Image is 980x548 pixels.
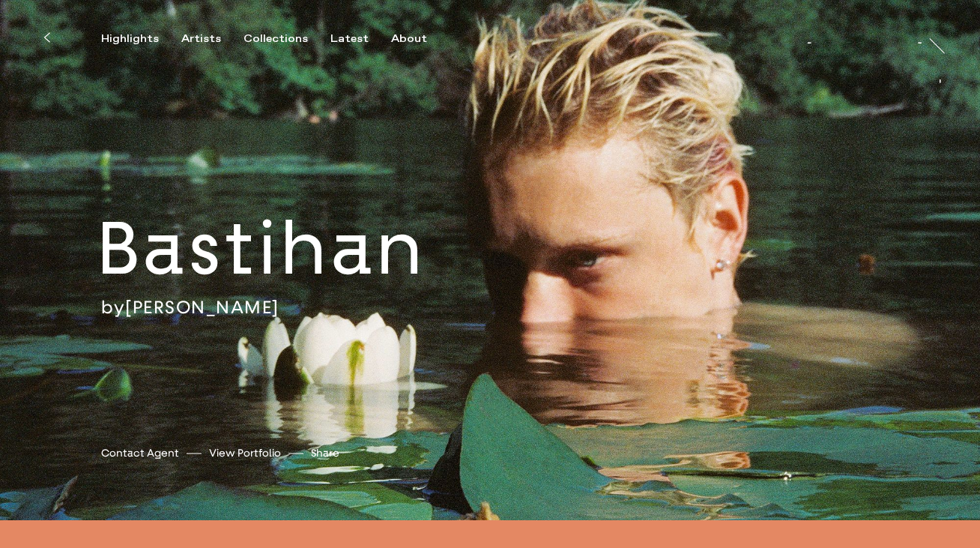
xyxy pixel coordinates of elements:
[928,61,940,195] div: At [PERSON_NAME]
[125,296,279,319] a: [PERSON_NAME]
[330,32,369,46] div: Latest
[181,32,244,46] button: Artists
[330,32,391,46] button: Latest
[391,32,450,46] button: About
[181,32,221,46] div: Artists
[391,32,427,46] div: About
[244,32,330,46] button: Collections
[209,445,281,461] a: View Portfolio
[807,28,922,43] a: [PERSON_NAME]
[940,61,955,122] a: At [PERSON_NAME]
[311,443,339,463] button: Share
[807,43,922,55] div: [PERSON_NAME]
[101,296,125,319] span: by
[101,32,181,46] button: Highlights
[101,32,159,46] div: Highlights
[244,32,308,46] div: Collections
[97,202,528,296] h2: Bastihan
[101,445,179,461] a: Contact Agent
